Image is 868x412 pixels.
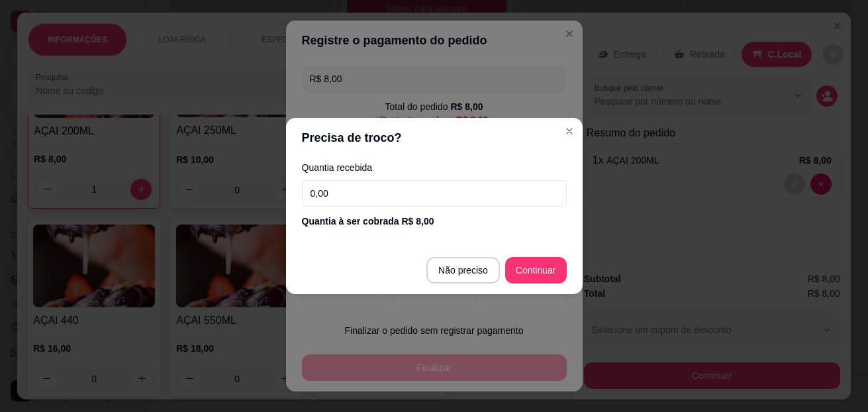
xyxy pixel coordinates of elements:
[505,257,567,283] button: Continuar
[302,215,567,228] div: Quantia à ser cobrada R$ 8,00
[302,163,567,172] label: Quantia recebida
[426,257,500,283] button: Não preciso
[559,121,580,142] button: Close
[286,118,583,158] header: Precisa de troco?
